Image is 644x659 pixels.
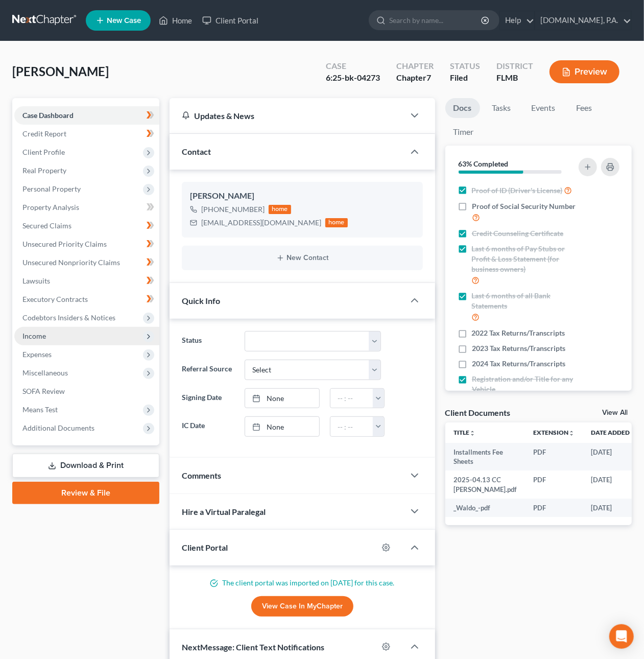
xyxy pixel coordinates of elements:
span: Expenses [22,350,52,359]
span: Additional Documents [22,423,94,432]
span: Codebtors Insiders & Notices [22,313,115,322]
span: 2024 Tax Returns/Transcripts [472,359,565,369]
a: Help [500,11,534,30]
span: Secured Claims [22,221,71,230]
span: [PERSON_NAME] [12,64,109,79]
input: -- : -- [330,417,373,436]
span: Executory Contracts [22,295,88,303]
i: unfold_more [568,430,575,436]
span: Unsecured Priority Claims [22,240,107,248]
a: Date Added expand_more [591,429,637,436]
span: Credit Counseling Certificate [472,228,563,239]
div: Status [450,60,480,72]
input: Search by name... [389,11,483,30]
a: View All [602,409,628,416]
div: Open Intercom Messenger [609,624,634,649]
div: 6:25-bk-04273 [326,72,380,84]
span: Last 6 months of all Bank Statements [472,291,577,311]
a: Extensionunfold_more [533,429,575,436]
button: Preview [550,60,619,83]
span: Comments [182,470,221,480]
a: Titleunfold_more [454,429,475,436]
label: IC Date [177,416,240,437]
span: 2023 Tax Returns/Transcripts [472,343,565,354]
span: Registration and/or Title for any Vehicle [472,374,577,394]
div: [PHONE_NUMBER] [201,204,265,215]
a: Credit Report [14,125,159,143]
span: Lawsuits [22,276,50,285]
span: Proof of Social Security Number [472,201,576,211]
label: Status [177,331,240,351]
i: unfold_more [469,430,475,436]
span: Last 6 months of Pay Stubs or Profit & Loss Statement (for business owners) [472,244,577,274]
a: Case Dashboard [14,106,159,125]
a: Download & Print [12,454,159,478]
td: 2025-04.13 CC [PERSON_NAME].pdf [445,470,525,499]
span: Client Portal [182,543,228,552]
span: Contact [182,147,211,156]
span: Client Profile [22,148,65,156]
span: Real Property [22,166,66,175]
span: Case Dashboard [22,111,74,120]
a: Unsecured Nonpriority Claims [14,253,159,272]
label: Signing Date [177,388,240,409]
a: Property Analysis [14,198,159,217]
span: Income [22,332,46,340]
div: Chapter [396,72,434,84]
a: Fees [568,98,601,118]
a: Timer [445,122,482,142]
span: Personal Property [22,184,81,193]
a: SOFA Review [14,382,159,401]
div: Updates & News [182,110,392,121]
button: New Contact [190,254,414,262]
p: The client portal was imported on [DATE] for this case. [182,578,422,588]
a: [DOMAIN_NAME], P.A. [535,11,631,30]
div: home [269,205,291,214]
div: Case [326,60,380,72]
span: Property Analysis [22,203,79,211]
span: 7 [426,73,431,82]
div: [EMAIL_ADDRESS][DOMAIN_NAME] [201,218,321,228]
a: Docs [445,98,480,118]
span: 2022 Tax Returns/Transcripts [472,328,565,338]
a: Events [523,98,564,118]
label: Referral Source [177,360,240,380]
span: NextMessage: Client Text Notifications [182,642,324,652]
td: PDF [525,470,583,499]
td: _Waldo_-pdf [445,499,525,517]
div: Filed [450,72,480,84]
div: District [496,60,533,72]
div: home [325,218,348,227]
span: Miscellaneous [22,368,68,377]
span: New Case [107,17,141,25]
a: None [245,417,319,436]
span: Credit Report [22,129,66,138]
span: Unsecured Nonpriority Claims [22,258,120,267]
div: Chapter [396,60,434,72]
div: [PERSON_NAME] [190,190,414,202]
div: FLMB [496,72,533,84]
td: PDF [525,499,583,517]
span: Quick Info [182,296,220,305]
a: Review & File [12,482,159,504]
strong: 63% Completed [459,159,509,168]
span: Proof of ID (Driver's License) [472,185,563,196]
i: expand_more [631,430,637,436]
a: Secured Claims [14,217,159,235]
a: Home [154,11,197,30]
span: Means Test [22,405,58,414]
a: View Case in MyChapter [251,596,353,617]
a: Tasks [484,98,519,118]
div: Client Documents [445,407,511,418]
td: PDF [525,443,583,471]
a: Executory Contracts [14,290,159,309]
td: Installments Fee Sheets [445,443,525,471]
a: Lawsuits [14,272,159,290]
input: -- : -- [330,389,373,408]
a: Unsecured Priority Claims [14,235,159,253]
a: None [245,389,319,408]
a: Client Portal [197,11,264,30]
span: SOFA Review [22,387,65,395]
span: Hire a Virtual Paralegal [182,507,266,516]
